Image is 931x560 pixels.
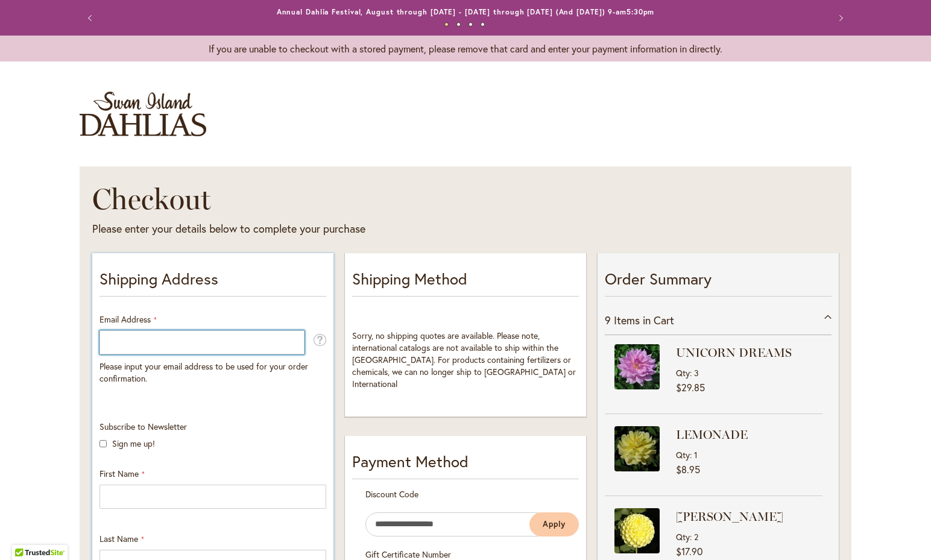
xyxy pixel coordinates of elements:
button: 2 of 4 [456,22,461,27]
label: Sign me up! [112,438,155,449]
span: Qty [676,449,690,461]
button: 1 of 4 [444,22,449,27]
span: Qty [676,367,690,379]
span: Gift Certificate Number [365,549,451,560]
strong: UNICORN DREAMS [676,344,819,361]
span: Please input your email address to be used for your order confirmation. [99,360,308,384]
span: Email Address [99,313,151,325]
h1: Checkout [92,181,622,217]
strong: LEMONADE [676,426,819,443]
span: 2 [694,531,698,543]
div: Please enter your details below to complete your purchase [92,221,622,237]
span: Last Name [99,533,138,544]
span: Apply [543,519,566,529]
span: First Name [99,468,139,479]
img: UNICORN DREAMS [614,344,660,389]
span: Qty [676,531,690,543]
p: If you are unable to checkout with a stored payment, please remove that card and enter your payme... [80,42,851,55]
span: 3 [694,367,699,379]
span: 9 [605,313,611,327]
img: NETTIE [614,508,660,553]
p: Shipping Method [352,268,579,297]
span: Subscribe to Newsletter [99,421,187,432]
iframe: Launch Accessibility Center [9,517,43,551]
button: 3 of 4 [469,22,473,27]
button: Previous [80,6,104,30]
button: Apply [529,512,579,536]
div: Payment Method [352,450,579,479]
span: Discount Code [365,488,418,500]
button: Next [827,6,851,30]
span: $17.90 [676,545,702,558]
span: 1 [694,449,698,461]
span: Items in Cart [614,313,674,327]
button: 4 of 4 [481,22,485,27]
span: Sorry, no shipping quotes are available. Please note, international catalogs are not available to... [352,330,576,389]
a: Annual Dahlia Festival, August through [DATE] - [DATE] through [DATE] (And [DATE]) 9-am5:30pm [277,7,655,16]
a: store logo [80,92,206,136]
strong: [PERSON_NAME] [676,508,819,525]
p: Order Summary [605,268,832,297]
p: Shipping Address [99,268,326,297]
span: $29.85 [676,381,705,394]
img: LEMONADE [614,426,660,471]
span: $8.95 [676,463,700,476]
